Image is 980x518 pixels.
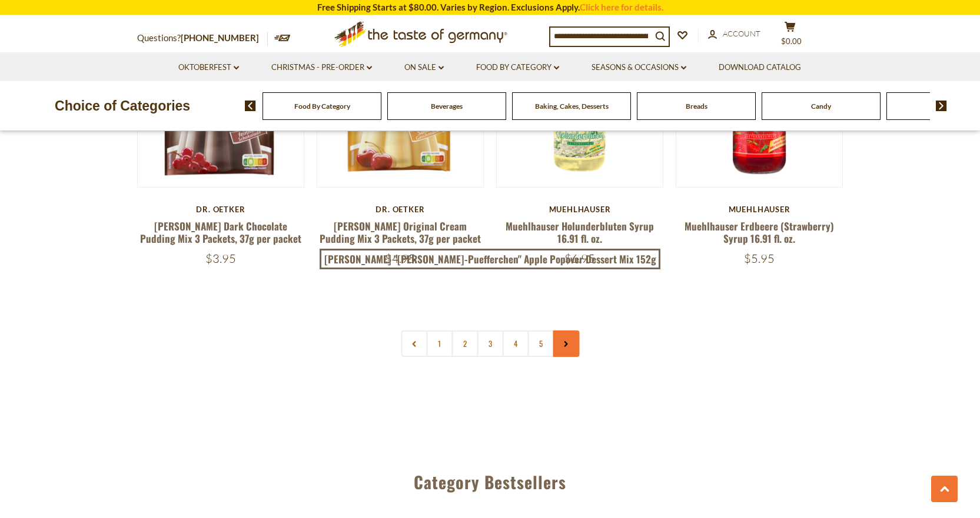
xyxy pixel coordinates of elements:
[320,249,660,270] a: [PERSON_NAME] "[PERSON_NAME]-Puefferchen" Apple Popover Dessert Mix 152g
[781,36,802,46] span: $0.00
[773,21,808,51] button: $0.00
[686,102,707,111] a: Breads
[320,219,481,246] a: [PERSON_NAME] Original Cream Pudding Mix 3 Packets, 37g per packet
[451,330,478,357] a: 2
[404,61,444,74] a: On Sale
[676,205,843,214] div: Muehlhauser
[431,102,463,111] a: Beverages
[936,101,947,111] img: next arrow
[140,219,301,246] a: [PERSON_NAME] Dark Chocolate Pudding Mix 3 Packets, 37g per packet
[205,251,236,266] span: $3.95
[137,205,305,214] div: Dr. Oetker
[178,61,239,74] a: Oktoberfest
[426,330,453,357] a: 1
[502,330,529,357] a: 4
[245,101,256,111] img: previous arrow
[294,102,350,111] a: Food By Category
[137,31,268,46] p: Questions?
[811,102,831,111] a: Candy
[535,102,609,111] a: Baking, Cakes, Desserts
[719,61,801,74] a: Download Catalog
[476,61,559,74] a: Food By Category
[527,330,554,357] a: 5
[317,205,484,214] div: Dr. Oetker
[592,61,686,74] a: Seasons & Occasions
[744,251,775,266] span: $5.95
[723,29,760,38] span: Account
[685,219,834,246] a: Muehlhauser Erdbeere (Strawberry) Syrup 16.91 fl. oz.
[580,2,663,12] a: Click here for details.
[506,219,654,246] a: Muehlhauser Holunderbluten Syrup 16.91 fl. oz.
[181,32,259,43] a: [PHONE_NUMBER]
[708,28,760,41] a: Account
[271,61,372,74] a: Christmas - PRE-ORDER
[477,330,503,357] a: 3
[81,455,899,503] div: Category Bestsellers
[496,205,664,214] div: Muehlhauser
